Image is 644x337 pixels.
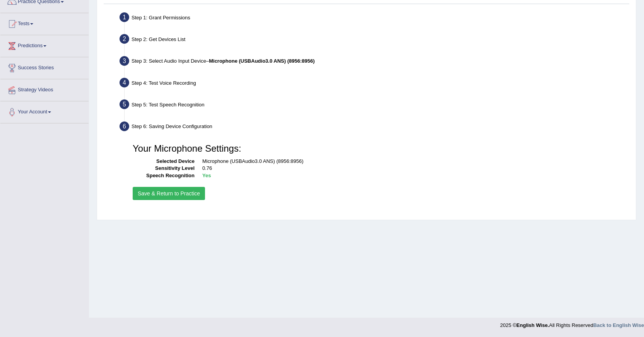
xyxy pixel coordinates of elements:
a: Predictions [0,35,89,55]
div: Step 6: Saving Device Configuration [116,119,632,136]
div: Step 3: Select Audio Input Device [116,54,632,71]
a: Back to English Wise [593,322,644,328]
b: Microphone (USBAudio3.0 ANS) (8956:8956) [209,58,314,64]
h3: Your Microphone Settings: [133,144,624,154]
a: Your Account [0,101,89,121]
a: Tests [0,13,89,33]
b: Yes [202,173,211,178]
dt: Sensitivity Level [133,165,195,172]
dt: Selected Device [133,158,195,165]
dt: Speech Recognition [133,172,195,180]
span: – [206,58,315,64]
a: Strategy Videos [0,79,89,99]
div: Step 4: Test Voice Recording [116,75,632,92]
div: Step 5: Test Speech Recognition [116,97,632,114]
dd: Microphone (USBAudio3.0 ANS) (8956:8956) [202,158,624,165]
div: Step 1: Grant Permissions [116,10,632,27]
div: Step 2: Get Devices List [116,32,632,49]
dd: 0.76 [202,165,624,172]
div: 2025 © All Rights Reserved [500,318,644,329]
a: Success Stories [0,57,89,77]
button: Save & Return to Practice [133,187,205,200]
strong: English Wise. [516,322,549,328]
